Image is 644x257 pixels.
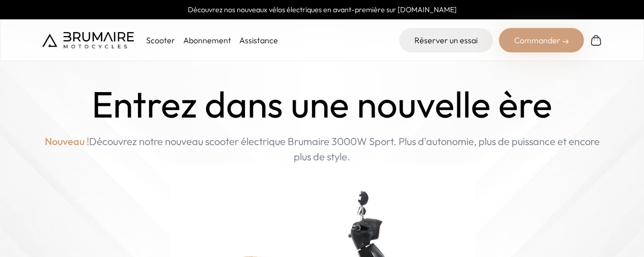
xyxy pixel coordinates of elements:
img: Brumaire Motocycles [42,32,134,48]
span: Nouveau ! [45,134,89,149]
div: Commander [499,28,584,52]
a: Assistance [239,35,278,45]
a: Abonnement [183,35,231,45]
img: Panier [590,34,602,46]
p: Découvrez notre nouveau scooter électrique Brumaire 3000W Sport. Plus d'autonomie, plus de puissa... [42,134,602,164]
img: right-arrow-2.png [563,39,569,45]
h1: Entrez dans une nouvelle ère [92,83,552,126]
a: Réserver un essai [399,28,493,52]
p: Scooter [146,34,175,46]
